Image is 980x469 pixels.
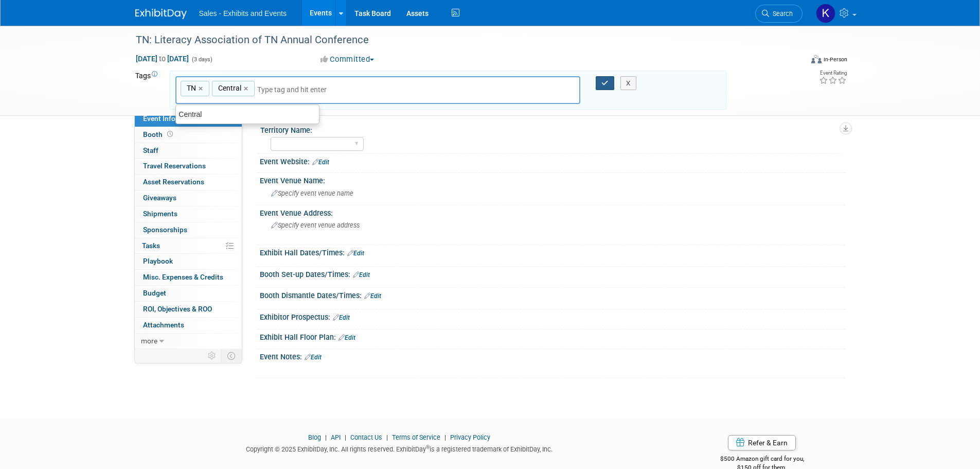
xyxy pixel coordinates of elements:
sup: ® [426,444,430,450]
a: Edit [338,334,355,341]
td: Toggle Event Tabs [221,349,242,362]
a: Asset Reservations [135,175,242,190]
span: ROI, Objectives & ROO [143,305,212,313]
div: Territory Name: [260,123,841,135]
a: Misc. Expenses & Credits [135,270,242,285]
div: Event Venue Name: [260,173,845,186]
div: Event Website: [260,154,845,167]
img: Format-Inperson.png [811,55,822,63]
span: | [323,433,329,441]
span: (3 days) [191,56,212,63]
a: Playbook [135,254,242,269]
div: Event Venue Address: [260,205,845,218]
span: Specify event venue address [271,221,360,229]
a: API [331,433,341,441]
span: Central [216,83,241,93]
span: Event Information [143,114,201,123]
div: Exhibitor Prospectus: [260,309,845,323]
span: Travel Reservations [143,162,206,170]
span: | [342,433,349,441]
div: Copyright © 2025 ExhibitDay, Inc. All rights reserved. ExhibitDay is a registered trademark of Ex... [135,442,664,454]
a: Search [755,5,803,23]
div: Central [176,108,319,121]
div: In-Person [823,56,847,63]
a: × [244,83,251,95]
span: Specify event venue name [271,189,353,197]
div: Exhibit Hall Floor Plan: [260,329,845,343]
a: ROI, Objectives & ROO [135,302,242,317]
span: to [157,55,167,63]
span: Search [769,10,793,18]
a: Edit [333,314,350,321]
span: Sales - Exhibits and Events [199,9,287,18]
a: Attachments [135,318,242,333]
span: Misc. Expenses & Credits [143,273,223,281]
a: Edit [364,292,381,300]
span: more [141,337,157,345]
span: Giveaways [143,194,176,202]
span: Booth [143,130,175,138]
a: Staff [135,143,242,159]
a: × [199,83,205,95]
a: Shipments [135,206,242,222]
a: Edit [353,271,370,279]
a: Terms of Service [392,433,440,441]
div: Booth Dismantle Dates/Times: [260,288,845,301]
span: Budget [143,289,166,297]
a: Edit [305,354,322,361]
span: Booth not reserved yet [165,130,175,138]
input: Type tag and hit enter [257,84,401,95]
a: Contact Us [350,433,382,441]
span: [DATE] [DATE] [135,54,189,63]
a: more [135,334,242,349]
span: TN [185,83,196,93]
span: Asset Reservations [143,178,204,186]
span: Playbook [143,257,173,265]
div: TN: Literacy Association of TN Annual Conference [132,31,787,49]
button: X [620,76,636,91]
a: Edit [347,250,364,257]
img: Kara Haven [816,4,835,23]
span: | [384,433,390,441]
a: Event Information [135,111,242,127]
td: Tags [135,71,161,110]
img: ExhibitDay [135,9,187,19]
a: Tasks [135,238,242,254]
a: Refer & Earn [728,435,796,450]
div: Exhibit Hall Dates/Times: [260,245,845,258]
a: Sponsorships [135,222,242,238]
a: Giveaways [135,190,242,206]
button: Committed [317,54,378,65]
div: Event Format [742,54,848,69]
a: Travel Reservations [135,159,242,174]
span: Shipments [143,210,177,218]
a: Booth [135,127,242,143]
div: Event Rating [819,71,847,76]
a: Blog [308,433,321,441]
td: Personalize Event Tab Strip [203,349,221,362]
span: Tasks [142,241,160,250]
div: Event Notes: [260,349,845,362]
a: Budget [135,286,242,301]
div: Booth Set-up Dates/Times: [260,267,845,280]
span: Staff [143,146,158,154]
span: Attachments [143,321,184,329]
span: | [442,433,449,441]
a: Edit [312,159,329,166]
a: Privacy Policy [450,433,490,441]
span: Sponsorships [143,225,187,234]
